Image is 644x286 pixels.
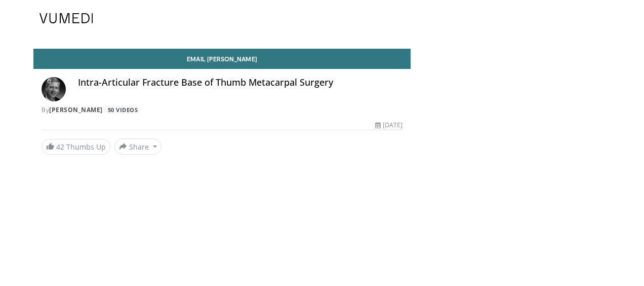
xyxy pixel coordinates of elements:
img: Avatar [42,77,66,101]
span: 42 [56,142,64,152]
button: Share [114,138,162,155]
h4: Intra-Articular Fracture Base of Thumb Metacarpal Surgery [78,77,402,88]
a: 42 Thumbs Up [42,139,110,155]
a: [PERSON_NAME] [49,105,103,114]
img: VuMedi Logo [39,13,93,23]
div: [DATE] [375,121,402,130]
a: 50 Videos [104,105,141,114]
div: By [42,105,402,115]
a: Email [PERSON_NAME] [33,49,411,69]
